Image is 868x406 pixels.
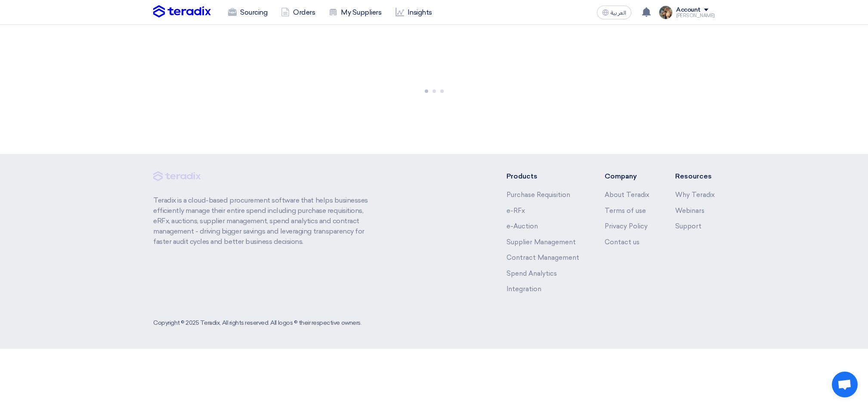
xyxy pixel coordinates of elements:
a: Webinars [675,207,704,215]
div: [PERSON_NAME] [676,13,715,18]
a: Terms of use [605,207,646,215]
a: Supplier Management [507,238,576,246]
a: e-Auction [507,222,538,230]
a: Orders [274,3,322,22]
li: Products [507,171,579,181]
a: Spend Analytics [507,270,557,277]
div: Account [676,6,701,14]
span: العربية [611,10,626,16]
a: Purchase Requisition [507,191,570,199]
a: e-RFx [507,207,525,215]
p: Teradix is a cloud-based procurement software that helps businesses efficiently manage their enti... [153,195,378,247]
a: Contract Management [507,254,579,261]
a: Integration [507,285,541,293]
div: Open chat [832,372,858,397]
li: Company [605,171,649,181]
div: Copyright © 2025 Teradix, All rights reserved. All logos © their respective owners. [153,318,361,327]
a: Sourcing [221,3,274,22]
button: العربية [597,6,631,19]
a: Support [675,222,701,230]
img: file_1710751448746.jpg [659,6,673,19]
a: Contact us [605,238,639,246]
li: Resources [675,171,715,181]
a: Why Teradix [675,191,715,199]
a: Insights [389,3,439,22]
a: About Teradix [605,191,649,199]
a: Privacy Policy [605,222,648,230]
a: My Suppliers [322,3,388,22]
img: Teradix logo [153,5,211,18]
